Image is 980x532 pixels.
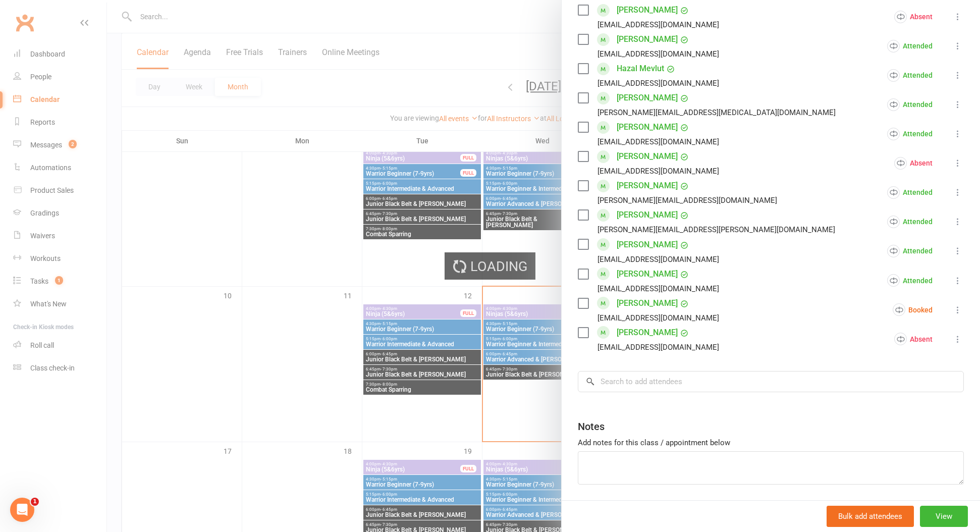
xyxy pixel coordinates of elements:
div: [EMAIL_ADDRESS][DOMAIN_NAME] [597,77,719,90]
button: View [920,506,968,527]
div: Notes [578,419,605,434]
a: [PERSON_NAME] [617,31,678,47]
input: Search to add attendees [578,371,964,392]
a: [PERSON_NAME] [617,266,678,282]
div: Absent [894,157,933,170]
div: Attended [887,274,933,287]
div: Attended [887,40,933,52]
div: [EMAIL_ADDRESS][DOMAIN_NAME] [597,253,719,266]
a: [PERSON_NAME] [617,90,678,106]
div: [PERSON_NAME][EMAIL_ADDRESS][MEDICAL_DATA][DOMAIN_NAME] [597,106,836,119]
div: Attended [887,245,933,257]
a: [PERSON_NAME] [617,148,678,165]
a: [PERSON_NAME] [617,2,678,18]
div: [EMAIL_ADDRESS][DOMAIN_NAME] [597,135,719,148]
div: [EMAIL_ADDRESS][DOMAIN_NAME] [597,282,719,295]
iframe: Intercom live chat [10,498,34,522]
div: [EMAIL_ADDRESS][DOMAIN_NAME] [597,165,719,178]
div: Attended [887,216,933,228]
div: [EMAIL_ADDRESS][DOMAIN_NAME] [597,311,719,325]
a: [PERSON_NAME] [617,325,678,341]
a: [PERSON_NAME] [617,207,678,223]
div: [EMAIL_ADDRESS][DOMAIN_NAME] [597,47,719,61]
div: Absent [894,333,933,345]
a: [PERSON_NAME] [617,295,678,311]
div: Attended [887,186,933,199]
a: Hazal Mevlut [617,61,664,77]
div: Attended [887,128,933,140]
div: [PERSON_NAME][EMAIL_ADDRESS][PERSON_NAME][DOMAIN_NAME] [597,223,835,236]
div: Add notes for this class / appointment below [578,437,964,449]
button: Bulk add attendees [827,506,914,527]
div: Attended [887,69,933,82]
a: [PERSON_NAME] [617,178,678,194]
div: [EMAIL_ADDRESS][DOMAIN_NAME] [597,18,719,31]
div: Attended [887,98,933,111]
span: 1 [31,498,39,506]
div: Booked [893,303,933,316]
div: [EMAIL_ADDRESS][DOMAIN_NAME] [597,341,719,354]
div: [PERSON_NAME][EMAIL_ADDRESS][DOMAIN_NAME] [597,194,777,207]
div: Absent [894,11,933,23]
a: [PERSON_NAME] [617,237,678,253]
a: [PERSON_NAME] [617,119,678,135]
